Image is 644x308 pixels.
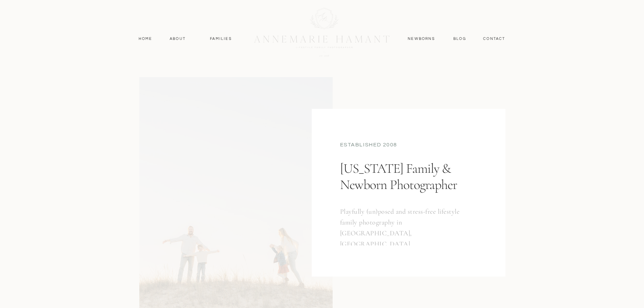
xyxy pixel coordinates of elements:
[168,36,188,42] a: About
[206,36,236,42] a: Families
[136,36,156,42] a: Home
[405,36,438,42] a: Newborns
[340,141,477,150] div: established 2008
[480,36,509,42] a: contact
[452,36,468,42] a: Blog
[340,160,474,219] h1: [US_STATE] Family & Newborn Photographer
[340,206,468,245] h3: Playfully (un)posed and stress-free lifestyle family photography in [GEOGRAPHIC_DATA], [GEOGRAPHI...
